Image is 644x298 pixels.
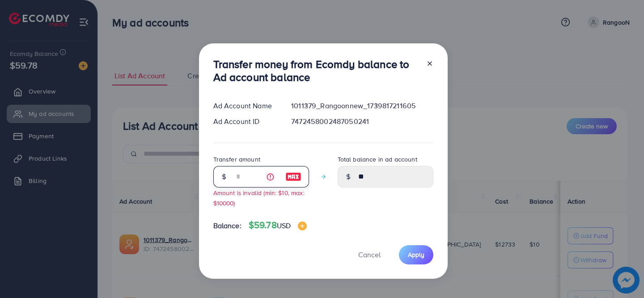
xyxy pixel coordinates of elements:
[206,101,284,111] div: Ad Account Name
[399,245,433,264] button: Apply
[408,250,424,259] span: Apply
[213,155,260,164] label: Transfer amount
[213,58,419,84] h3: Transfer money from Ecomdy balance to Ad account balance
[284,101,440,111] div: 1011379_Rangoonnew_1739817211605
[249,220,307,231] h4: $59.78
[277,221,291,230] span: USD
[347,245,392,264] button: Cancel
[213,221,241,231] span: Balance:
[284,116,440,127] div: 7472458002487050241
[285,171,301,182] img: image
[338,155,417,164] label: Total balance in ad account
[206,116,284,127] div: Ad Account ID
[358,250,381,260] span: Cancel
[213,188,305,207] small: Amount is invalid (min: $10, max: $10000)
[298,221,307,230] img: image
